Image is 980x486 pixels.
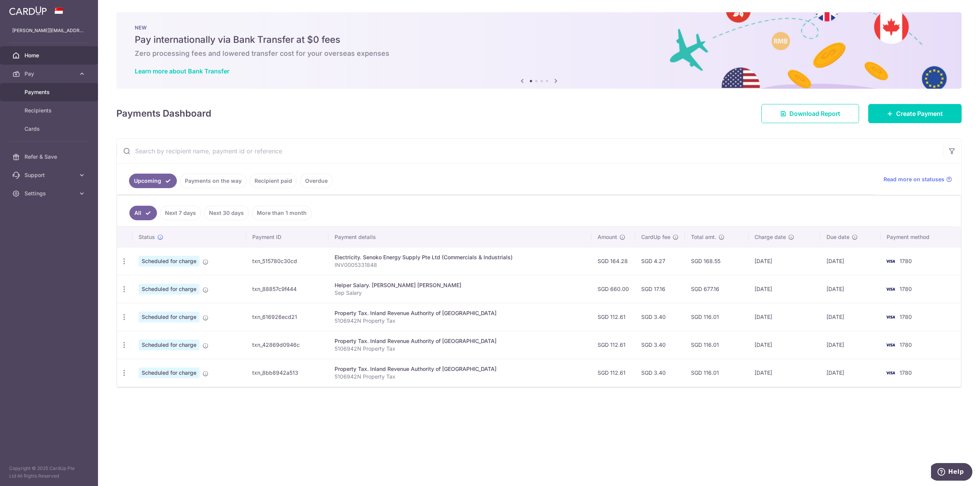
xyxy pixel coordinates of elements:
[139,256,199,267] span: Scheduled for charge
[328,227,591,247] th: Payment details
[335,309,585,317] div: Property Tax. Inland Revenue Authority of [GEOGRAPHIC_DATA]
[868,104,962,123] a: Create Payment
[883,284,898,294] img: Bank Card
[748,303,820,331] td: [DATE]
[820,275,880,303] td: [DATE]
[17,5,33,12] span: Help
[883,257,898,266] img: Bank Card
[335,254,585,261] div: Electricity. Senoko Energy Supply Pte Ltd (Commercials & Industrials)
[300,174,333,188] a: Overdue
[900,369,912,376] span: 1780
[635,359,685,387] td: SGD 3.40
[635,303,685,331] td: SGD 3.40
[883,340,898,349] img: Bank Card
[116,12,962,89] img: Bank transfer banner
[129,174,177,188] a: Upcoming
[135,24,943,31] p: NEW
[748,359,820,387] td: [DATE]
[24,125,75,133] span: Cards
[880,227,961,247] th: Payment method
[335,365,585,373] div: Property Tax. Inland Revenue Authority of [GEOGRAPHIC_DATA]
[591,303,635,331] td: SGD 112.61
[591,275,635,303] td: SGD 660.00
[335,317,585,325] p: 5106942N Property Tax
[139,233,155,241] span: Status
[139,284,199,294] span: Scheduled for charge
[931,463,972,482] iframe: Opens a widget where you can find more information
[116,107,211,120] h4: Payments Dashboard
[246,303,328,331] td: txn_616926ecd21
[250,174,297,188] a: Recipient paid
[789,109,840,118] span: Download Report
[883,368,898,377] img: Bank Card
[180,174,247,188] a: Payments on the way
[635,331,685,359] td: SGD 3.40
[820,359,880,387] td: [DATE]
[635,247,685,275] td: SGD 4.27
[755,233,786,241] span: Charge date
[335,373,585,380] p: 5106942N Property Tax
[246,247,328,275] td: txn_515780c30cd
[335,345,585,353] p: 5106942N Property Tax
[900,258,912,264] span: 1780
[591,359,635,387] td: SGD 112.61
[635,275,685,303] td: SGD 17.16
[691,233,716,241] span: Total amt.
[135,34,943,46] h5: Pay internationally via Bank Transfer at $0 fees
[246,227,328,247] th: Payment ID
[24,70,75,78] span: Pay
[246,331,328,359] td: txn_42869d0946c
[335,281,585,289] div: Helper Salary. [PERSON_NAME] [PERSON_NAME]
[135,49,943,58] h6: Zero processing fees and lowered transfer cost for your overseas expenses
[335,337,585,345] div: Property Tax. Inland Revenue Authority of [GEOGRAPHIC_DATA]
[900,341,912,348] span: 1780
[685,303,748,331] td: SGD 116.01
[761,104,859,123] a: Download Report
[641,233,670,241] span: CardUp fee
[246,275,328,303] td: txn_88857c9f444
[24,153,75,161] span: Refer & Save
[9,6,47,15] img: CardUp
[24,171,75,179] span: Support
[900,314,912,320] span: 1780
[598,233,617,241] span: Amount
[685,331,748,359] td: SGD 116.01
[896,109,943,118] span: Create Payment
[900,286,912,292] span: 1780
[685,359,748,387] td: SGD 116.01
[748,247,820,275] td: [DATE]
[204,206,249,220] a: Next 30 days
[246,359,328,387] td: txn_8bb8942a513
[820,331,880,359] td: [DATE]
[160,206,201,220] a: Next 7 days
[883,312,898,322] img: Bank Card
[117,139,943,163] input: Search by recipient name, payment id or reference
[591,247,635,275] td: SGD 164.28
[884,176,952,183] a: Read more on statuses
[12,27,86,34] p: [PERSON_NAME][EMAIL_ADDRESS][DOMAIN_NAME]
[335,289,585,297] p: Sep Salary
[826,233,849,241] span: Due date
[139,367,199,378] span: Scheduled for charge
[24,52,75,59] span: Home
[685,247,748,275] td: SGD 168.55
[24,88,75,96] span: Payments
[820,247,880,275] td: [DATE]
[139,340,199,350] span: Scheduled for charge
[748,331,820,359] td: [DATE]
[139,312,199,322] span: Scheduled for charge
[884,176,944,183] span: Read more on statuses
[129,206,157,220] a: All
[685,275,748,303] td: SGD 677.16
[748,275,820,303] td: [DATE]
[24,190,75,197] span: Settings
[820,303,880,331] td: [DATE]
[24,107,75,114] span: Recipients
[252,206,312,220] a: More than 1 month
[335,261,585,269] p: INV0005331848
[591,331,635,359] td: SGD 112.61
[135,67,229,75] a: Learn more about Bank Transfer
